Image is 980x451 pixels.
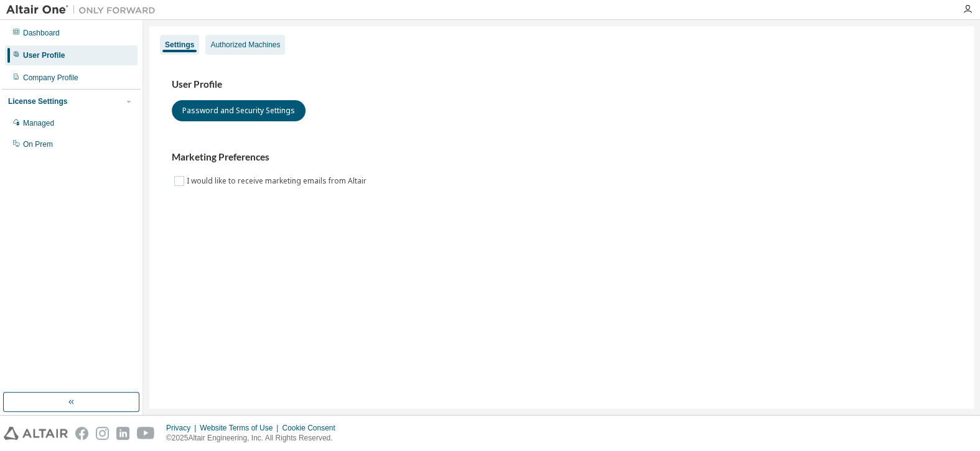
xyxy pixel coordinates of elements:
img: linkedin.svg [116,427,129,440]
div: On Prem [23,139,53,149]
p: © 2025 Altair Engineering, Inc. All Rights Reserved. [166,433,343,444]
img: youtube.svg [137,427,155,440]
div: User Profile [23,50,65,60]
img: altair_logo.svg [4,427,68,440]
div: License Settings [8,96,67,106]
h3: Marketing Preferences [172,151,951,164]
h3: User Profile [172,78,951,91]
div: Settings [165,40,194,50]
img: facebook.svg [75,427,88,440]
div: Authorized Machines [210,40,280,50]
div: Company Profile [23,73,78,83]
img: Altair One [6,4,162,16]
div: Dashboard [23,28,60,38]
label: I would like to receive marketing emails from Altair [187,174,369,188]
img: instagram.svg [96,427,109,440]
button: Password and Security Settings [172,100,306,121]
div: Managed [23,118,54,128]
div: Website Terms of Use [200,423,282,433]
div: Privacy [166,423,200,433]
div: Cookie Consent [282,423,342,433]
